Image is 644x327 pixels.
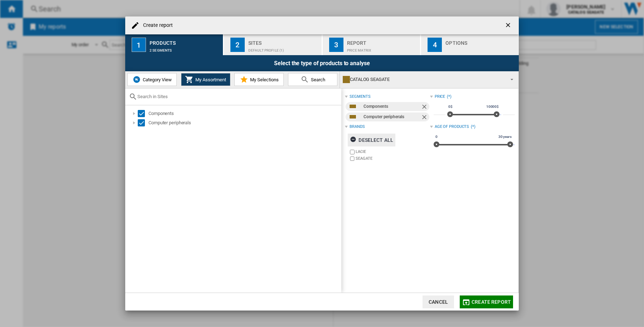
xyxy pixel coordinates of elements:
div: Price [435,94,445,100]
div: Select the type of products to analyse [125,55,519,71]
div: 3 [329,38,343,52]
div: 2 segments [150,45,220,52]
div: Computer peripherals [148,119,340,126]
div: 1 [132,38,146,52]
div: Age of products [435,124,469,130]
div: Computer peripherals [364,112,420,121]
button: 2 Sites Default profile (1) [224,34,322,55]
div: Default profile (1) [248,45,319,52]
div: 2 [230,38,245,52]
span: 30 years [497,134,513,140]
div: CATALOG SEAGATE [343,74,504,85]
div: Deselect all [350,134,393,146]
div: Report [347,37,418,45]
button: Create report [460,295,513,308]
span: Search [309,77,325,82]
div: segments [350,94,370,100]
ng-md-icon: getI18NText('BUTTONS.CLOSE_DIALOG') [504,21,513,30]
label: LACIE [356,149,430,154]
span: My Selections [248,77,279,82]
h4: Create report [140,22,173,29]
button: Cancel [423,295,454,308]
div: Products [150,37,220,45]
button: 1 Products 2 segments [125,34,224,55]
input: Search in Sites [137,94,338,99]
button: My Assortment [181,73,230,86]
span: 0$ [447,104,454,110]
div: Components [364,102,420,111]
button: 4 Options [421,34,519,55]
input: brand.name [350,157,355,161]
label: SEAGATE [356,156,430,161]
img: wiser-icon-blue.png [132,75,141,84]
button: getI18NText('BUTTONS.CLOSE_DIALOG') [502,18,516,33]
md-checkbox: Select [138,119,148,126]
div: Price Matrix [347,45,418,52]
div: Sites [248,37,319,45]
ng-md-icon: Remove [421,114,429,122]
span: 10000$ [485,104,500,110]
div: 4 [428,38,442,52]
input: brand.name [350,150,355,154]
button: Search [288,73,337,86]
div: Brands [350,124,365,130]
span: My Assortment [194,77,226,82]
span: Category View [141,77,172,82]
ng-md-icon: Remove [421,103,429,112]
span: 0 [434,134,439,140]
md-checkbox: Select [138,110,148,117]
div: Components [148,110,340,117]
button: Deselect all [348,134,395,146]
span: Create report [472,299,511,305]
button: My Selections [234,73,284,86]
button: 3 Report Price Matrix [323,34,421,55]
button: Category View [127,73,177,86]
div: Options [445,37,516,45]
